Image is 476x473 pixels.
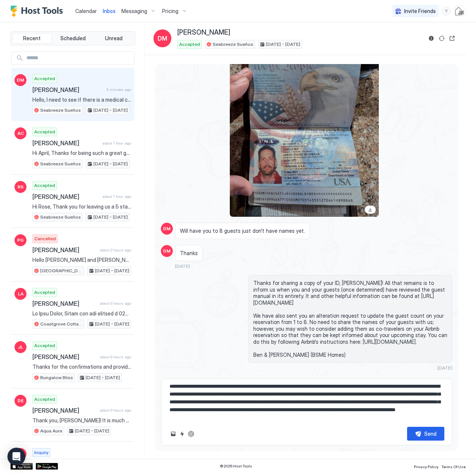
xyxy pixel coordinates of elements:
[437,365,452,371] span: [DATE]
[121,8,147,15] span: Messaging
[427,34,436,43] button: Reservation information
[12,33,52,44] button: Recent
[34,235,56,242] span: Cancelled
[187,429,196,438] button: ChatGPT Auto Reply
[60,35,86,42] span: Scheduled
[18,291,23,297] span: LA
[442,7,451,16] div: menu
[32,257,131,263] span: Hello [PERSON_NAME] and [PERSON_NAME], my name is [PERSON_NAME] and I will be traveling with my f...
[158,34,167,43] span: DM
[32,96,131,103] span: Hello, I need to see if there is a medical clause for needing to cancel. My wife is having to hav...
[10,31,135,45] div: tab-group
[18,130,24,137] span: AC
[34,75,55,82] span: Accepted
[220,464,252,469] span: © 2025 Host Tools
[32,203,131,210] span: Hi Rose, Thank you for leaving us a 5 star review, and we look forward to hosting you again in th...
[34,182,55,189] span: Accepted
[32,150,131,156] span: Hi April, Thanks for being such a great guest and taking good care of our home. We gladly left yo...
[34,342,55,349] span: Accepted
[32,417,131,424] span: Thank you, [PERSON_NAME]! It is much appreciated. We look forward to hosting you. Safe travels [D...
[94,33,133,44] button: Unread
[178,429,187,438] button: Quick reply
[34,396,55,403] span: Accepted
[93,161,128,167] span: [DATE] - [DATE]
[175,263,190,269] span: [DATE]
[32,300,97,307] span: [PERSON_NAME]
[107,87,131,92] span: 6 minutes ago
[18,344,23,350] span: JL
[100,408,131,413] span: about 9 hours ago
[105,35,123,42] span: Unread
[407,427,444,441] button: Send
[34,289,55,296] span: Accepted
[93,107,128,114] span: [DATE] - [DATE]
[179,41,200,48] span: Accepted
[18,184,23,190] span: RS
[32,139,99,147] span: [PERSON_NAME]
[448,34,457,43] button: Open reservation
[32,310,131,317] span: Lo Ipsu Dolor, Sitam con adi elitsed d 025 eiusm temp inc 6 utlabo et Doloremagn Aliquae admi Ven...
[32,86,104,93] span: [PERSON_NAME]
[169,429,178,438] button: Upload image
[32,353,97,361] span: [PERSON_NAME]
[75,7,97,15] a: Calendar
[40,161,81,167] span: Seabreeze Sueños
[10,463,33,470] a: App Store
[40,107,81,114] span: Seabreeze Sueños
[23,52,134,64] input: Input Field
[414,464,438,469] span: Privacy Policy
[100,355,131,359] span: about 8 hours ago
[93,214,128,220] span: [DATE] - [DATE]
[437,34,446,43] button: Sync reservation
[102,141,131,146] span: about 1 hour ago
[40,374,73,381] span: Bungalow Bliss
[253,280,447,358] span: Thanks for sharing a copy of your ID, [PERSON_NAME]! All that remains is to inform us when you an...
[86,374,120,381] span: [DATE] - [DATE]
[40,267,82,274] span: [GEOGRAPHIC_DATA]
[213,41,253,48] span: Seabreeze Sueños
[40,321,82,327] span: Coastgrove Cottage
[100,301,131,306] span: about 6 hours ago
[103,7,115,15] a: Inbox
[23,35,41,42] span: Recent
[17,77,24,83] span: DM
[365,206,376,214] a: Download
[163,225,171,232] span: DM
[7,448,25,466] div: Open Intercom Messenger
[18,397,23,404] span: DE
[95,321,129,327] span: [DATE] - [DATE]
[10,6,66,17] a: Host Tools Logo
[40,428,62,434] span: Aqua Aura
[17,237,24,244] span: PG
[424,430,437,438] div: Send
[180,228,305,234] span: Will have you to 8 guests just don't have names yet.
[180,250,198,257] span: Thanks
[414,462,438,470] a: Privacy Policy
[100,248,131,253] span: about 2 hours ago
[34,128,55,135] span: Accepted
[32,407,97,414] span: [PERSON_NAME]
[177,28,230,37] span: [PERSON_NAME]
[36,463,58,470] a: Google Play Store
[53,33,93,44] button: Scheduled
[40,214,81,220] span: Seabreeze Sueños
[32,364,131,370] span: Thanks for the confirmations and providing a copy of your ID, [PERSON_NAME]. In the unlikely even...
[95,267,129,274] span: [DATE] - [DATE]
[32,246,97,254] span: [PERSON_NAME]
[441,464,466,469] span: Terms Of Use
[162,8,178,15] span: Pricing
[454,5,466,17] div: User profile
[404,8,436,15] span: Invite Friends
[75,8,97,14] span: Calendar
[230,19,379,217] div: View image
[163,248,171,254] span: DM
[441,462,466,470] a: Terms Of Use
[32,193,99,200] span: [PERSON_NAME]
[103,8,115,14] span: Inbox
[75,428,109,434] span: [DATE] - [DATE]
[34,449,48,456] span: Inquiry
[102,194,131,199] span: about 1 hour ago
